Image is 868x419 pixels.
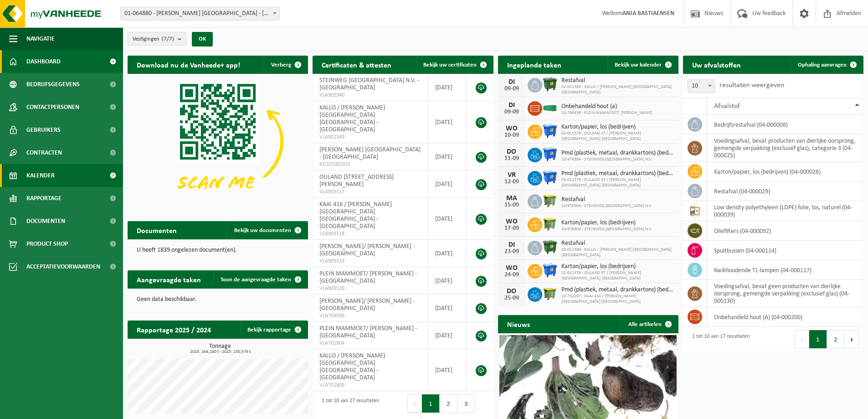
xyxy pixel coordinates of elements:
span: 02-011379 - OULAND 37 / [PERSON_NAME] [GEOGRAPHIC_DATA] [GEOGRAPHIC_DATA] [561,177,674,188]
h2: Uw afvalstoffen [683,56,750,73]
td: karton/papier, los (bedrijven) (04-000026) [707,162,863,181]
span: PLEIN MAMMOET/ [PERSON_NAME] - [GEOGRAPHIC_DATA] [319,325,417,339]
span: PLEIN MAMMOET/ [PERSON_NAME] - [GEOGRAPHIC_DATA] [319,270,417,285]
span: RED25002925 [319,161,421,168]
span: VLA903520 [319,285,421,292]
a: Toon de aangevraagde taken [213,270,307,289]
span: [PERSON_NAME]/ [PERSON_NAME] - [GEOGRAPHIC_DATA] [319,298,415,312]
p: Geen data beschikbaar. [137,296,299,303]
span: OULAND [STREET_ADDRESS][PERSON_NAME] [319,174,394,188]
div: 24-09 [503,272,521,278]
a: Bekijk rapportage [240,321,307,339]
span: 02-011379 - OULAND 37 / [PERSON_NAME] [GEOGRAPHIC_DATA] [GEOGRAPHIC_DATA] [561,131,674,142]
span: Vestigingen [133,32,174,46]
span: 10-976364 - STEINWEG [GEOGRAPHIC_DATA] N.V. [561,227,652,232]
span: Afvalstof [714,103,740,110]
span: Karton/papier, los (bedrijven) [561,124,674,131]
span: KAAI 416 / [PERSON_NAME] [GEOGRAPHIC_DATA] [GEOGRAPHIC_DATA] - [GEOGRAPHIC_DATA] [319,201,392,230]
p: U heeft 1839 ongelezen document(en). [137,247,299,253]
span: Bekijk uw kalender [615,62,662,68]
span: Restafval [561,77,674,84]
a: Bekijk uw kalender [607,56,678,74]
td: spuitbussen (04-000114) [707,241,863,260]
span: VLA709599 [319,312,421,320]
span: VLA701809 [319,382,421,389]
span: VLA903518 [319,230,421,238]
span: Onbehandeld hout (a) [561,103,652,110]
span: Acceptatievoorwaarden [26,255,100,278]
h3: Tonnage [132,343,308,354]
td: bedrijfsrestafval (04-000008) [707,115,863,134]
td: restafval (04-000029) [707,181,863,201]
td: voedingsafval, bevat geen producten van dierlijke oorsprong, gemengde verpakking (exclusief glas)... [707,280,863,307]
h2: Download nu de Vanheede+ app! [128,56,249,73]
h2: Documenten [128,221,186,239]
img: WB-1100-HPE-GN-01 [542,239,558,255]
span: Verberg [271,62,291,68]
span: Gebruikers [26,119,61,141]
button: 3 [457,394,475,413]
div: WO [503,264,521,272]
h2: Nieuws [498,315,539,333]
span: Kalender [26,164,55,187]
span: Bekijk uw documenten [234,228,291,233]
span: Bekijk uw certificaten [423,62,477,68]
div: MA [503,195,521,202]
span: VLA903519 [319,258,421,265]
div: 1 tot 10 van 17 resultaten [688,329,750,349]
span: Contracten [26,141,62,164]
span: Dashboard [26,50,61,73]
td: kwikhoudende TL-lampen (04-000117) [707,260,863,280]
span: VLA902349 [319,134,421,141]
div: 09-09 [503,86,521,92]
td: low density polyethyleen (LDPE) folie, los, naturel (04-000039) [707,201,863,221]
a: Ophaling aanvragen [791,56,863,74]
span: VLA902340 [319,92,421,99]
div: 12-09 [503,179,521,185]
div: DI [503,241,521,248]
td: [DATE] [428,74,467,101]
button: OK [192,32,213,47]
span: 01-064880 - C. STEINWEG BELGIUM - ANTWERPEN [120,7,280,21]
span: Bedrijfsgegevens [26,73,80,96]
span: 10 [688,80,714,93]
strong: ANJA BASTIAENSEN [622,10,674,17]
label: resultaten weergeven [719,82,784,89]
div: VR [503,171,521,179]
td: oliefilters (04-000092) [707,221,863,241]
td: [DATE] [428,198,467,240]
span: Product Shop [26,233,68,255]
td: onbehandeld hout (A) (04-000200) [707,307,863,327]
img: WB-1100-HPE-BE-04 [542,170,558,185]
span: Documenten [26,210,65,233]
td: [DATE] [428,143,467,171]
img: HK-XC-30-GN-00 [542,103,558,112]
span: 10-752297 - KAAI 416 / [PERSON_NAME] [GEOGRAPHIC_DATA] [GEOGRAPHIC_DATA] [561,294,674,305]
button: 2 [440,394,457,413]
div: 25-09 [503,295,521,301]
button: 2 [827,330,845,348]
button: 1 [809,330,827,348]
td: [DATE] [428,171,467,198]
span: Pmd (plastiek, metaal, drankkartons) (bedrijven) [561,286,674,294]
span: 02-011380 - KALLO / [PERSON_NAME] [GEOGRAPHIC_DATA] [GEOGRAPHIC_DATA] [561,247,674,258]
span: 10-976364 - STEINWEG [GEOGRAPHIC_DATA] N.V. [561,203,652,209]
span: KALLO / [PERSON_NAME] [GEOGRAPHIC_DATA] [GEOGRAPHIC_DATA] - [GEOGRAPHIC_DATA] [319,104,385,133]
h2: Certificaten & attesten [313,56,401,73]
div: DO [503,148,521,155]
span: [PERSON_NAME]/ [PERSON_NAME] - [GEOGRAPHIC_DATA] [319,243,415,257]
td: [DATE] [428,101,467,143]
h2: Ingeplande taken [498,56,570,73]
div: DI [503,102,521,109]
span: STEINWEG [GEOGRAPHIC_DATA] N.V. - [GEOGRAPHIC_DATA] [319,77,419,91]
span: Restafval [561,240,674,247]
div: 11-09 [503,155,521,162]
td: [DATE] [428,295,467,322]
button: Previous [795,330,809,348]
button: 1 [422,394,440,413]
button: Verberg [264,56,307,74]
span: 01-064880 - C. STEINWEG BELGIUM - ANTWERPEN [121,7,279,20]
span: Karton/papier, los (bedrijven) [561,219,652,227]
a: Alle artikelen [621,315,678,333]
span: 10-976364 - STEINWEG [GEOGRAPHIC_DATA] N.V. [561,157,674,162]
